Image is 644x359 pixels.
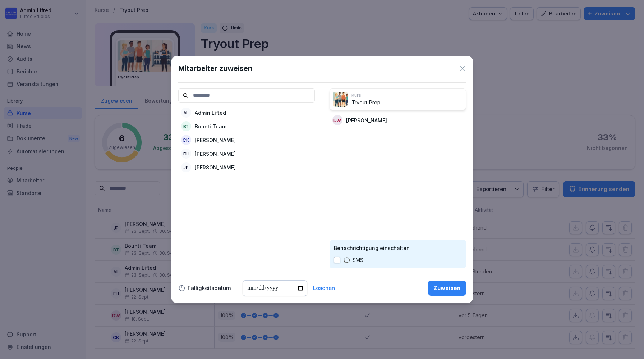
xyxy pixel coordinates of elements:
[188,286,231,291] p: Fälligkeitsdatum
[181,162,191,172] div: JP
[351,92,463,99] p: Kurs
[195,136,236,144] p: [PERSON_NAME]
[181,121,191,131] div: BT
[195,123,226,130] p: Bounti Team
[181,108,191,118] div: AL
[178,63,252,74] h1: Mitarbeiter zuweisen
[353,256,363,264] p: SMS
[195,109,226,117] p: Admin Lifted
[195,150,236,158] p: [PERSON_NAME]
[346,117,387,124] p: [PERSON_NAME]
[334,244,462,252] p: Benachrichtigung einschalten
[434,284,460,292] div: Zuweisen
[351,99,463,107] p: Tryout Prep
[313,286,335,291] button: Löschen
[181,135,191,145] div: CK
[181,149,191,159] div: FH
[428,281,466,296] button: Zuweisen
[195,164,236,171] p: [PERSON_NAME]
[332,115,342,125] div: DW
